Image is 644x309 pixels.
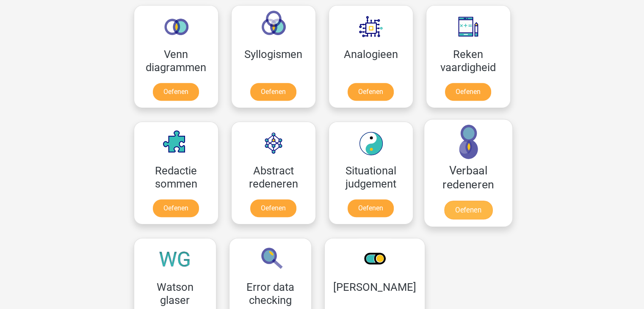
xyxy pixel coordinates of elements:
[250,199,296,217] a: Oefenen
[153,83,199,101] a: Oefenen
[250,83,296,101] a: Oefenen
[348,199,394,217] a: Oefenen
[444,201,492,219] a: Oefenen
[445,83,491,101] a: Oefenen
[153,199,199,217] a: Oefenen
[348,83,394,101] a: Oefenen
